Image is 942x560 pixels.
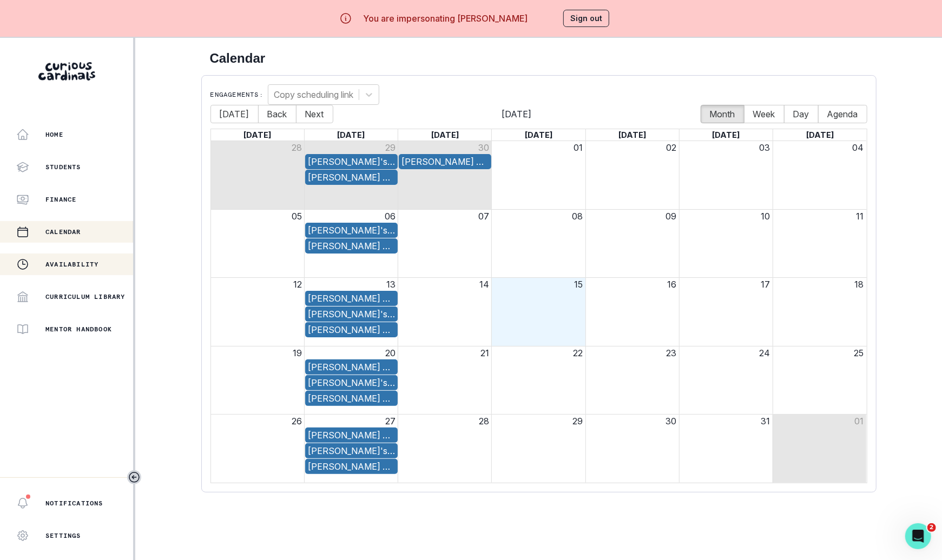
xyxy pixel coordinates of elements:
span: [DATE] [618,130,646,139]
button: 31 [761,415,770,428]
button: 21 [480,346,489,359]
div: Harrison's Finance Research and Nonprofit Mentorship [308,323,395,336]
div: Harrison's Finance Research and Nonprofit Mentorship [308,392,395,405]
button: 13 [386,278,396,291]
button: 09 [666,210,676,223]
span: [DATE] [337,130,365,139]
span: [DATE] [525,130,552,139]
button: 02 [666,141,676,154]
button: [DATE] [210,105,259,123]
p: Home [45,130,63,139]
div: Harrison's Finance Research and Nonprofit Mentorship [308,171,395,184]
img: Curious Cardinals Logo [38,62,95,81]
button: 04 [852,141,864,154]
div: Dhruv Kanchanpally's Exploratory Mentorship [308,224,395,237]
button: 07 [478,210,489,223]
button: 11 [856,210,864,223]
button: Next [296,105,333,123]
div: Copy scheduling link [274,88,353,101]
span: [DATE] [431,130,459,139]
button: 29 [385,141,396,154]
button: 17 [761,278,770,291]
span: [DATE] [333,108,701,121]
button: Back [258,105,297,123]
div: Dhruv Kanchanpally's Exploratory Mentorship [308,155,395,168]
p: Availability [45,260,98,269]
div: Colby's Passion Project [308,429,395,442]
button: 28 [292,141,302,154]
p: Curriculum Library [45,292,126,301]
div: Dhruv Kanchanpally's Exploratory Mentorship [308,376,395,389]
button: 10 [761,210,770,223]
iframe: Intercom live chat [905,523,931,549]
button: 12 [293,278,302,291]
button: 28 [479,415,489,428]
p: Students [45,163,81,171]
button: Agenda [818,105,867,123]
button: 30 [478,141,489,154]
button: 23 [666,346,676,359]
h2: Calendar [210,51,868,66]
button: 18 [854,278,864,291]
button: 22 [573,346,583,359]
button: 01 [574,141,583,154]
button: 06 [385,210,396,223]
button: 30 [666,415,676,428]
span: 2 [927,523,936,532]
button: 19 [293,346,302,359]
button: 16 [667,278,676,291]
p: Notifications [45,499,103,508]
span: [DATE] [806,130,834,139]
p: Mentor Handbook [45,325,112,334]
button: 15 [574,278,583,291]
button: 14 [479,278,489,291]
p: Settings [45,531,81,540]
span: [DATE] [713,130,740,139]
button: 27 [385,415,396,428]
button: Sign out [563,10,609,27]
button: Week [744,105,785,123]
div: Dhruv Kanchanpally's Exploratory Mentorship [308,444,395,457]
button: 24 [759,346,770,359]
button: 01 [854,415,864,428]
div: Month View [210,129,867,483]
div: Colby's Passion Project [308,361,395,374]
div: Dhruv Kanchanpally's Exploratory Mentorship [308,308,395,321]
button: 29 [572,415,583,428]
p: You are impersonating [PERSON_NAME] [363,12,528,25]
button: 03 [759,141,770,154]
button: 05 [292,210,302,223]
div: Colby's Passion Project [401,155,489,168]
p: Calendar [45,228,81,236]
button: 20 [385,346,396,359]
button: 25 [854,346,864,359]
div: Colby's Passion Project [308,292,395,305]
button: 26 [292,415,302,428]
span: [DATE] [243,130,271,139]
button: Toggle sidebar [127,470,141,484]
div: Harrison's Finance Research and Nonprofit Mentorship [308,460,395,473]
p: Engagements: [210,90,264,99]
button: Day [784,105,819,123]
p: Finance [45,195,76,204]
button: 08 [572,210,583,223]
div: Harrison's Finance Research and Nonprofit Mentorship [308,239,395,252]
button: Month [701,105,745,123]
